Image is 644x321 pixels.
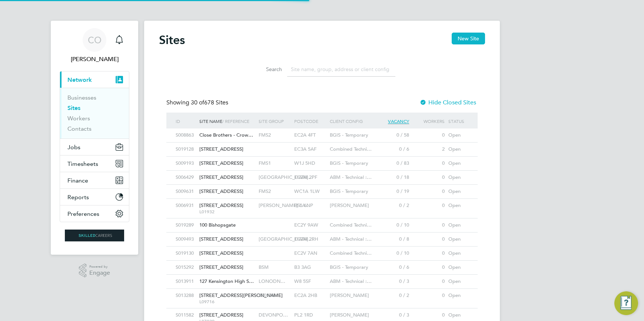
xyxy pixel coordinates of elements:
span: BSM [259,264,269,270]
a: Sites [67,104,80,111]
span: BGIS - Temporary [330,264,368,270]
span: [GEOGRAPHIC_DATA]… [259,174,313,180]
div: ID [174,113,197,130]
span: / Reference [222,118,249,124]
div: 0 [411,185,447,198]
div: Open [447,261,470,274]
div: S008863 [174,128,197,142]
a: S015292[STREET_ADDRESS] BSMB3 3AGBGIS - Temporary0 / 60Open [174,260,470,267]
div: 0 / 2 [375,289,411,302]
a: Contacts [67,125,92,132]
a: S008863Close Brothers - Crow… FMS2EC2A 4FTBGIS - Temporary0 / 580Open [174,128,470,134]
span: FMS2 [259,188,271,194]
div: Open [447,275,470,288]
div: 0 / 18 [375,171,411,184]
span: Jobs [67,144,80,151]
span: [STREET_ADDRESS] [199,174,243,180]
div: 0 / 6 [375,261,411,274]
div: S013911 [174,275,197,288]
div: 0 [411,289,447,302]
a: Workers [67,115,90,122]
div: 0 / 58 [375,128,411,142]
a: Businesses [67,94,96,101]
div: EC2Y 9AW [292,218,328,232]
span: [STREET_ADDRESS] [199,160,243,166]
div: Open [447,233,470,246]
span: Close Brothers - Crow… [199,132,253,138]
div: Open [447,171,470,184]
span: FMS2 [259,132,271,138]
a: S013911127 Kensington High S… LONODN…W8 5SFABM - Technical :…0 / 30Open [174,274,470,281]
span: 100540 [259,292,274,298]
div: 0 [411,157,447,170]
div: WC1A 1LW [292,185,328,198]
button: Reports [60,189,129,205]
div: EC2M 2PF [292,171,328,184]
span: CO [88,35,102,45]
div: EC3A 5AF [292,143,328,156]
span: Reports [67,194,89,201]
button: New Site [452,33,485,44]
div: EC2V 7AN [292,247,328,260]
span: [STREET_ADDRESS] [199,264,243,270]
span: FMS1 [259,160,271,166]
div: Showing [166,99,230,107]
div: Open [447,157,470,170]
div: Status [447,113,470,130]
div: Open [447,143,470,156]
button: Finance [60,172,129,188]
div: 0 / 83 [375,157,411,170]
a: CO[PERSON_NAME] [60,28,129,64]
a: S013288[STREET_ADDRESS][PERSON_NAME] L09716100540EC2A 2HB[PERSON_NAME]0 / 20Open [174,288,470,295]
span: [PERSON_NAME] [330,292,369,298]
a: Go to home page [60,230,129,241]
span: Finance [67,177,88,184]
span: 678 Sites [191,99,228,106]
div: 0 [411,128,447,142]
div: BS1 6NP [292,199,328,213]
label: Hide Closed Sites [419,99,476,106]
div: 0 / 10 [375,218,411,232]
span: Engage [89,270,110,276]
span: Powered by [89,264,110,270]
span: LONODN… [259,278,285,284]
div: 0 / 8 [375,233,411,246]
div: S019128 [174,143,197,156]
div: 0 / 3 [375,275,411,288]
div: Network [60,88,129,138]
div: 0 [411,199,447,213]
div: EC2A 2HB [292,289,328,302]
span: Network [67,76,92,83]
div: Open [447,247,470,260]
div: EC2A 4FT [292,128,328,142]
a: S009493[STREET_ADDRESS] [GEOGRAPHIC_DATA]…EC2M 2RHABM - Technical :…0 / 80Open [174,232,470,238]
button: Preferences [60,205,129,222]
div: Site Group [257,113,292,130]
span: Craig O'Donovan [60,55,129,64]
div: 0 / 10 [375,247,411,260]
div: Open [447,185,470,198]
div: S019289 [174,218,197,232]
a: S009193[STREET_ADDRESS] FMS1W1J 5HDBGIS - Temporary0 / 830Open [174,156,470,163]
div: 0 / 2 [375,199,411,213]
span: Vacancy [388,118,409,124]
span: BGIS - Temporary [330,160,368,166]
h2: Sites [159,33,185,47]
button: Network [60,71,129,88]
div: B3 3AG [292,261,328,274]
a: S019289100 Bishopsgate EC2Y 9AWCombined Techni…0 / 100Open [174,218,470,224]
div: Open [447,128,470,142]
span: [STREET_ADDRESS] [199,146,243,152]
div: S013288 [174,289,197,302]
span: L01932 [199,209,255,215]
span: 127 Kensington High S… [199,278,254,284]
a: S019130[STREET_ADDRESS] EC2V 7ANCombined Techni…0 / 100Open [174,246,470,253]
span: [GEOGRAPHIC_DATA]… [259,236,313,242]
div: Postcode [292,113,328,130]
span: ABM - Technical :… [330,174,372,180]
div: EC2M 2RH [292,233,328,246]
div: 0 / 19 [375,185,411,198]
span: [STREET_ADDRESS] [199,312,243,318]
span: Combined Techni… [330,146,372,152]
div: S009493 [174,233,197,246]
